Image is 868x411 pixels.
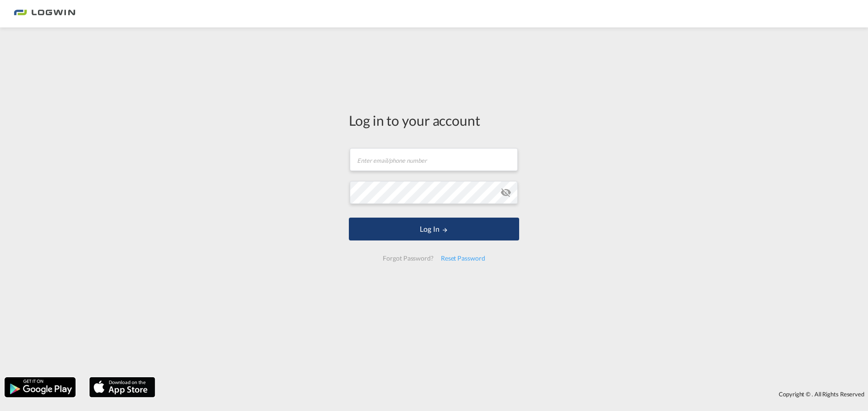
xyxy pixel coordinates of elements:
md-icon: icon-eye-off [500,187,511,198]
img: bc73a0e0d8c111efacd525e4c8ad7d32.png [14,4,76,24]
input: Enter email/phone number [350,148,518,171]
div: Reset Password [437,250,489,267]
img: apple.png [88,376,156,398]
button: LOGIN [349,218,519,240]
div: Log in to your account [349,111,519,130]
img: google.png [4,376,76,398]
div: Forgot Password? [379,250,437,267]
div: Copyright © . All Rights Reserved [160,386,868,402]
